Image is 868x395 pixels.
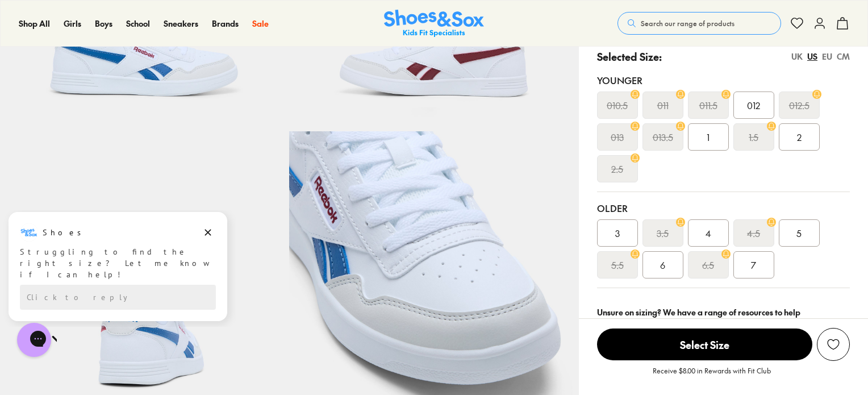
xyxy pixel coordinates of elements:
div: US [807,51,817,63]
div: Unsure on sizing? We have a range of resources to help [597,306,850,318]
a: Sale [252,18,269,30]
span: 2 [797,130,802,144]
s: 5.5 [611,258,624,272]
s: 2.5 [611,162,623,176]
a: Shop All [19,18,50,30]
button: Select Size [597,328,812,361]
div: Struggling to find the right size? Let me know if I can help! [20,36,216,70]
a: Boys [95,18,112,30]
a: School [126,18,150,30]
s: 011.5 [699,98,717,112]
span: Search our range of products [641,18,735,28]
div: Older [597,201,850,215]
button: Dismiss campaign [200,14,216,30]
s: 010.5 [607,98,628,112]
s: 013 [611,130,624,144]
s: 013.5 [653,130,673,144]
s: 1.5 [749,130,758,144]
span: 1 [707,130,710,144]
div: Campaign message [9,2,227,111]
a: Shoes & Sox [384,10,484,38]
s: 4.5 [747,226,760,240]
div: UK [791,51,803,63]
a: Brands [212,18,239,30]
span: 7 [751,258,756,272]
h3: Shoes [43,16,87,28]
img: Shoes logo [20,13,38,31]
a: Sneakers [164,18,198,30]
button: Add to Wishlist [817,328,850,361]
span: 4 [706,226,711,240]
s: 6.5 [702,258,714,272]
div: Message from Shoes. Struggling to find the right size? Let me know if I can help! [9,13,227,70]
s: 012.5 [789,98,809,112]
s: 011 [657,98,669,112]
button: Search our range of products [617,12,781,35]
div: CM [837,51,850,63]
p: Receive $8.00 in Rewards with Fit Club [653,365,771,386]
span: Select Size [597,329,812,360]
p: Selected Size: [597,49,662,64]
div: EU [822,51,832,63]
span: 5 [796,226,802,240]
iframe: Gorgias live chat messenger [11,319,57,361]
span: 3 [615,226,620,240]
a: Girls [64,18,81,30]
s: 3.5 [657,226,669,240]
div: Younger [597,73,850,87]
div: Reply to the campaigns [20,74,216,99]
span: 6 [660,258,665,272]
span: 012 [747,98,760,112]
img: SNS_Logo_Responsive.svg [384,10,484,38]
